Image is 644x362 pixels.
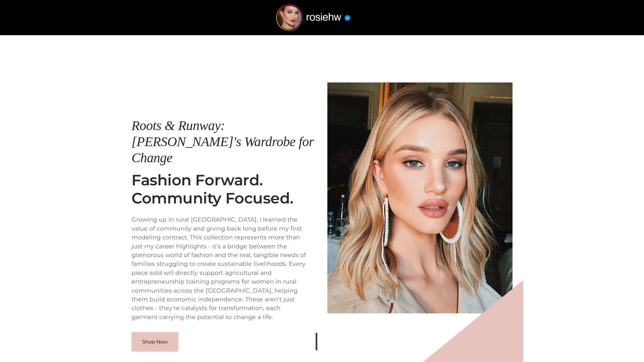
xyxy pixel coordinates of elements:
p: Growing up in rural [GEOGRAPHIC_DATA], I learned the value of community and giving back long befo... [131,215,317,321]
h2: Fashion Forward. Community Focused. [131,171,317,207]
h1: Roots & Runway: [PERSON_NAME]'s Wardrobe for Change [131,118,317,166]
img: rosiehw [263,4,364,31]
a: Shop Now [131,332,178,352]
